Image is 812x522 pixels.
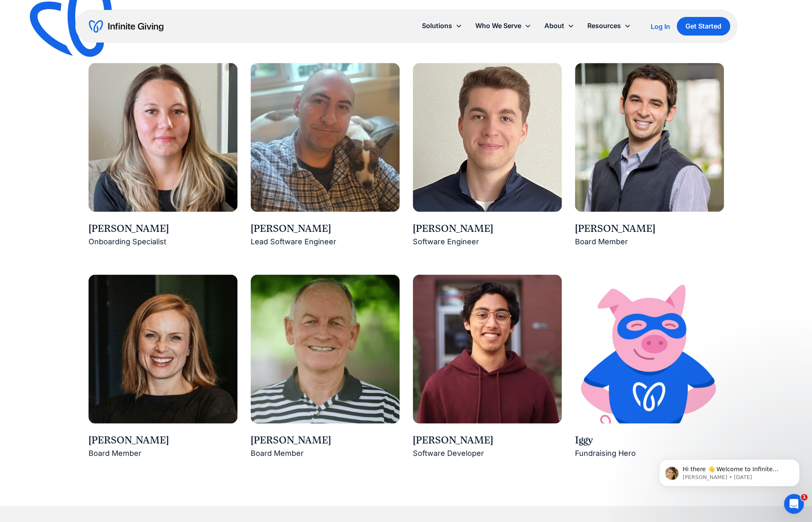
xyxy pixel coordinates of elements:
[587,20,621,31] div: Resources
[651,23,670,30] div: Log In
[89,20,163,33] a: home
[413,447,562,460] div: Software Developer
[422,20,452,31] div: Solutions
[575,447,724,460] div: Fundraising Hero
[651,21,670,31] a: Log In
[469,17,538,35] div: Who We Serve
[89,222,237,236] div: [PERSON_NAME]
[413,235,562,248] div: Software Engineer
[251,222,400,236] div: [PERSON_NAME]
[413,222,562,236] div: [PERSON_NAME]
[251,433,400,447] div: [PERSON_NAME]
[415,17,469,35] div: Solutions
[544,20,564,31] div: About
[647,442,812,500] iframe: Intercom notifications message
[251,447,400,460] div: Board Member
[581,17,637,35] div: Resources
[89,235,237,248] div: Onboarding Specialist
[89,433,237,447] div: [PERSON_NAME]
[475,20,521,31] div: Who We Serve
[677,17,730,36] a: Get Started
[538,17,581,35] div: About
[575,222,724,236] div: [PERSON_NAME]
[575,433,724,447] div: Iggy
[801,494,807,501] span: 1
[413,433,562,447] div: [PERSON_NAME]
[89,447,237,460] div: Board Member
[251,235,400,248] div: Lead Software Engineer
[575,235,724,248] div: Board Member
[784,494,804,514] iframe: Intercom live chat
